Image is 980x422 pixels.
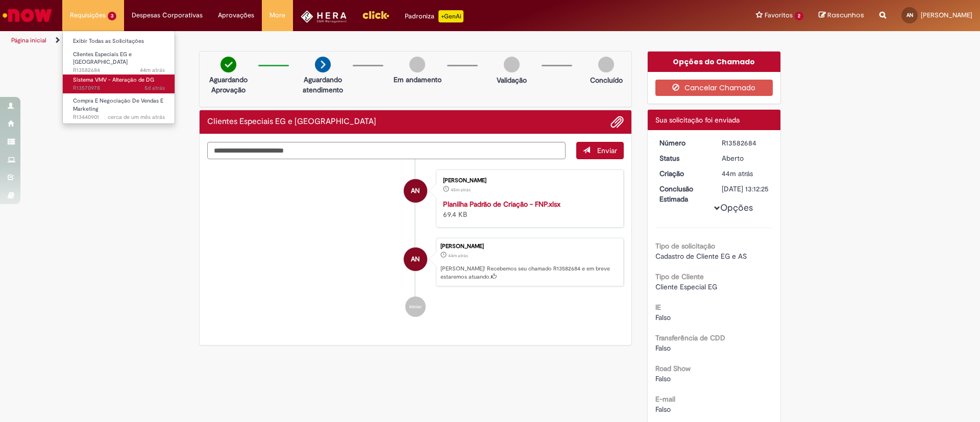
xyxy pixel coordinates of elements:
ul: Histórico de tíquete [207,159,624,328]
span: Falso [655,374,671,383]
span: AN [906,12,913,18]
span: R13582684 [73,66,165,75]
b: E-mail [655,394,675,404]
p: Aguardando Aprovação [204,75,253,95]
span: More [269,10,285,20]
time: 30/09/2025 16:12:25 [448,253,468,259]
span: 44m atrás [140,66,165,74]
div: [DATE] 13:12:25 [722,184,769,194]
img: HeraLogo.png [301,10,347,23]
dt: Criação [652,168,715,179]
b: Tipo de solicitação [655,241,715,251]
a: Aberto R13440901 : Compra E Negociação De Vendas E Marketing [63,95,175,117]
span: AN [411,247,420,271]
li: Allysson Belle Dalla Nora [207,238,624,287]
button: Cancelar Chamado [655,80,773,96]
a: Aberto R13582684 : Clientes Especiais EG e AS [63,49,175,71]
span: cerca de um mês atrás [108,113,165,121]
ul: Requisições [62,31,175,124]
span: Requisições [70,10,106,20]
span: Falso [655,405,671,414]
p: +GenAi [438,10,463,22]
dt: Conclusão Estimada [652,184,715,204]
b: Tipo de Cliente [655,272,704,281]
div: Allysson Belle Dalla Nora [404,179,427,203]
div: Aberto [722,153,769,163]
time: 30/09/2025 16:12:12 [451,187,471,193]
span: [PERSON_NAME] [921,11,972,19]
img: img-circle-grey.png [409,57,425,72]
p: Validação [497,75,527,85]
a: Aberto R13570978 : Sistema VMV - Alteração de DG [63,75,175,93]
textarea: Digite sua mensagem aqui... [207,142,566,159]
time: 30/09/2025 16:12:27 [140,66,165,74]
a: Exibir Todas as Solicitações [63,36,175,47]
span: 44m atrás [722,169,753,178]
b: Transferência de CDD [655,333,725,342]
span: Rascunhos [827,10,864,20]
button: Enviar [576,142,624,159]
div: Padroniza [405,10,463,22]
div: 30/09/2025 16:12:25 [722,168,769,179]
span: Sistema VMV - Alteração de DG [73,76,154,84]
div: Opções do Chamado [648,52,781,72]
span: Falso [655,313,671,322]
span: Favoritos [765,10,793,20]
p: Aguardando atendimento [298,75,348,95]
div: Allysson Belle Dalla Nora [404,247,427,271]
span: 3 [108,12,116,20]
a: Rascunhos [819,11,864,20]
img: check-circle-green.png [220,57,236,72]
p: [PERSON_NAME]! Recebemos seu chamado R13582684 e em breve estaremos atuando. [440,265,618,281]
span: Cadastro de Cliente EG e AS [655,252,747,261]
span: 2 [795,12,803,20]
span: Compra E Negociação De Vendas E Marketing [73,97,163,113]
time: 26/09/2025 14:55:10 [144,84,165,92]
div: 69.4 KB [443,199,613,219]
time: 22/08/2025 16:44:02 [108,113,165,121]
div: [PERSON_NAME] [443,178,613,184]
a: Planilha Padrão de Criação - FNP.xlsx [443,200,560,209]
div: R13582684 [722,138,769,148]
span: Clientes Especiais EG e [GEOGRAPHIC_DATA] [73,51,132,66]
div: [PERSON_NAME] [440,243,618,250]
span: Cliente Especial EG [655,282,717,291]
img: img-circle-grey.png [598,57,614,72]
span: R13440901 [73,113,165,121]
a: Página inicial [11,36,46,44]
span: R13570978 [73,84,165,92]
ul: Trilhas de página [8,31,646,50]
span: Falso [655,343,671,353]
span: Despesas Corporativas [132,10,203,20]
span: 45m atrás [451,187,471,193]
span: Enviar [597,146,617,155]
b: IE [655,303,661,312]
p: Em andamento [394,75,442,85]
span: 44m atrás [448,253,468,259]
img: click_logo_yellow_360x200.png [362,7,389,22]
img: ServiceNow [1,5,54,26]
span: Aprovações [218,10,254,20]
span: Sua solicitação foi enviada [655,115,740,125]
img: arrow-next.png [315,57,331,72]
b: Road Show [655,364,691,373]
span: AN [411,179,420,203]
dt: Status [652,153,715,163]
p: Concluído [590,75,623,85]
h2: Clientes Especiais EG e AS Histórico de tíquete [207,117,376,127]
button: Adicionar anexos [610,115,624,129]
span: 5d atrás [144,84,165,92]
dt: Número [652,138,715,148]
img: img-circle-grey.png [504,57,520,72]
time: 30/09/2025 16:12:25 [722,169,753,178]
